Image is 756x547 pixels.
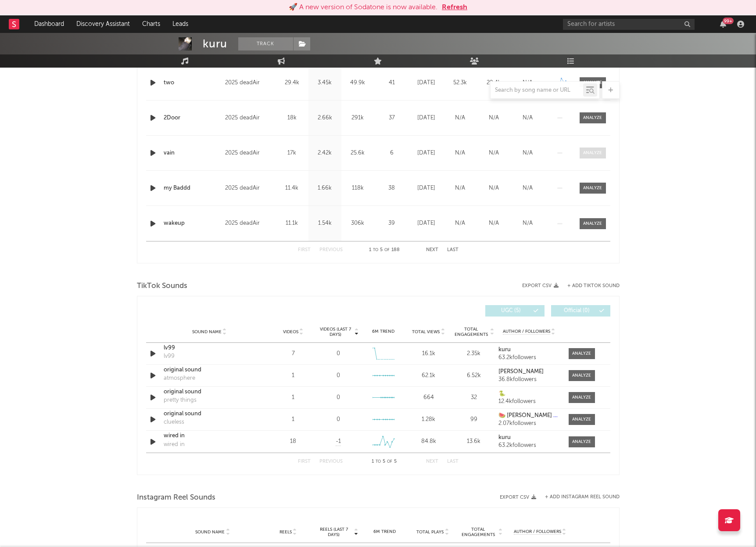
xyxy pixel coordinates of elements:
div: 84.8k [408,437,449,446]
div: 16.1k [408,349,449,358]
button: Previous [319,248,343,252]
span: Sound Name [195,529,225,535]
span: Sound Name [192,329,222,335]
span: to [373,248,378,252]
div: N/A [445,114,475,122]
div: 17k [278,149,306,158]
div: 11.1k [278,219,306,228]
div: N/A [513,114,542,122]
div: 2025 deadAir [225,113,273,123]
div: lv99 [164,352,175,361]
span: Instagram Reel Sounds [137,493,215,503]
a: original sound [164,366,255,374]
button: 99+ [720,21,726,28]
div: 1.66k [311,184,339,193]
span: Official ( 0 ) [557,308,597,313]
div: 37 [376,114,407,122]
span: to [376,460,381,464]
div: N/A [513,79,542,87]
button: + Add TikTok Sound [559,284,620,288]
div: + Add Instagram Reel Sound [536,495,620,500]
div: 11.4k [278,184,306,193]
div: [DATE] [412,114,441,122]
a: [PERSON_NAME] [498,369,559,375]
strong: 🍉 [PERSON_NAME] 🌈♾️ [498,413,567,418]
div: 306k [344,219,372,228]
span: Total Engagements [453,327,489,337]
div: 7 [273,349,314,358]
a: lv99 [164,344,255,353]
a: 🍉 [PERSON_NAME] 🌈♾️ [498,413,559,419]
button: First [298,248,311,252]
div: 63.2k followers [498,443,559,449]
span: Total Engagements [459,527,498,537]
button: Previous [319,459,343,464]
div: N/A [479,114,509,122]
div: 99 [453,415,494,424]
a: Dashboard [28,15,70,33]
div: 1 [273,415,314,424]
span: Author / Followers [503,329,550,335]
a: original sound [164,410,255,418]
div: 2.66k [311,114,339,122]
a: Leads [166,15,194,33]
div: N/A [445,184,475,193]
div: 291k [344,114,372,122]
strong: 🐍 [498,391,505,396]
div: 0 [337,415,340,424]
div: 25.6k [344,149,372,158]
div: 3.45k [311,79,339,87]
div: 1.28k [408,415,449,424]
span: Videos (last 7 days) [318,327,353,337]
div: 1 [273,371,314,380]
div: 29.4k [278,79,306,87]
div: 62.1k [408,371,449,380]
div: clueless [164,418,184,427]
div: kuru [203,37,227,50]
div: 41 [376,79,407,87]
div: 1.54k [311,219,339,228]
span: UGC ( 5 ) [491,308,531,313]
div: 2025 deadAir [225,78,273,88]
div: 18 [273,437,314,446]
div: N/A [479,219,509,228]
span: Reels (last 7 days) [315,527,353,537]
span: Total Views [412,329,440,335]
a: 🐍 [498,391,559,397]
div: N/A [445,219,475,228]
button: Export CSV [522,283,559,288]
a: my Baddd [164,184,221,193]
span: Reels [279,529,292,535]
span: of [387,460,392,464]
button: Next [426,459,438,464]
span: TikTok Sounds [137,281,187,291]
a: 2Door [164,114,221,122]
a: vain [164,149,221,158]
div: N/A [479,149,509,158]
div: 0 [337,393,340,402]
a: kuru [498,347,559,353]
a: original sound [164,388,255,396]
button: Refresh [442,2,467,13]
button: Export CSV [500,495,536,500]
div: [DATE] [412,79,441,87]
a: Discovery Assistant [70,15,136,33]
div: 2.35k [453,349,494,358]
a: wakeup [164,219,221,228]
a: wired in [164,432,255,440]
div: 29.4k [479,79,509,87]
a: two [164,79,221,87]
div: 99 + [723,18,734,24]
div: wired in [164,440,185,449]
div: 6M Trend [363,328,404,335]
div: N/A [513,184,542,193]
input: Search by song name or URL [491,87,583,94]
strong: [PERSON_NAME] [498,369,544,374]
